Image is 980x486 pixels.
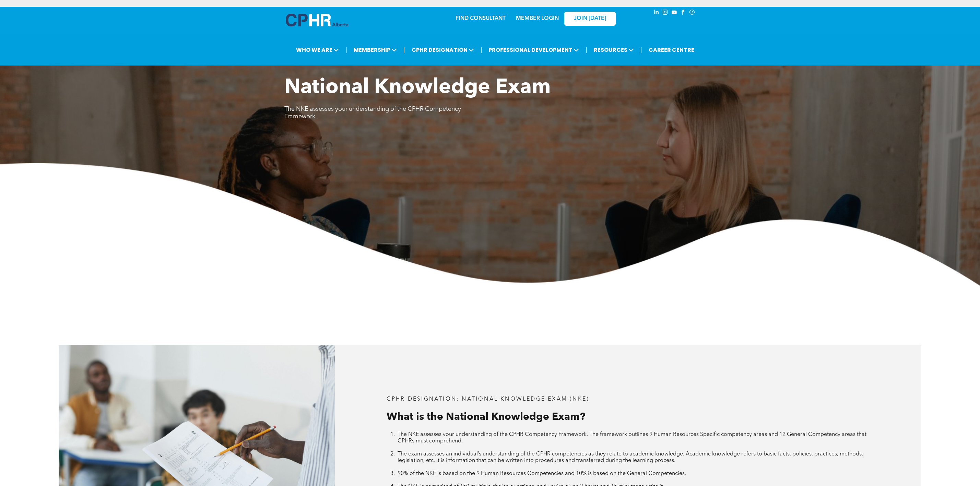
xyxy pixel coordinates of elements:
[640,43,642,57] li: |
[398,432,866,444] span: The NKE assesses your understanding of the CPHR Competency Framework. The framework outlines 9 Hu...
[481,43,482,57] li: |
[286,14,348,26] img: A blue and white logo for cp alberta
[345,43,347,57] li: |
[284,78,551,98] span: National Knowledge Exam
[586,43,587,57] li: |
[486,44,581,56] span: PROFESSIONAL DEVELOPMENT
[387,412,585,422] span: What is the National Knowledge Exam?
[410,44,476,56] span: CPHR DESIGNATION
[680,9,687,18] a: facebook
[398,471,686,476] span: 90% of the NKE is based on the 9 Human Resources Competencies and 10% is based on the General Com...
[456,16,506,21] a: FIND CONSULTANT
[662,9,669,18] a: instagram
[352,44,399,56] span: MEMBERSHIP
[387,396,589,402] span: CPHR DESIGNATION: National Knowledge Exam (NKE)
[688,9,696,18] a: Social network
[294,44,341,56] span: WHO WE ARE
[403,43,405,57] li: |
[574,15,606,22] span: JOIN [DATE]
[653,9,660,18] a: linkedin
[516,16,559,21] a: MEMBER LOGIN
[398,451,863,463] span: The exam assesses an individual’s understanding of the CPHR competencies as they relate to academ...
[564,12,616,26] a: JOIN [DATE]
[284,106,461,120] span: The NKE assesses your understanding of the CPHR Competency Framework.
[647,44,696,56] a: CAREER CENTRE
[671,9,678,18] a: youtube
[592,44,636,56] span: RESOURCES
